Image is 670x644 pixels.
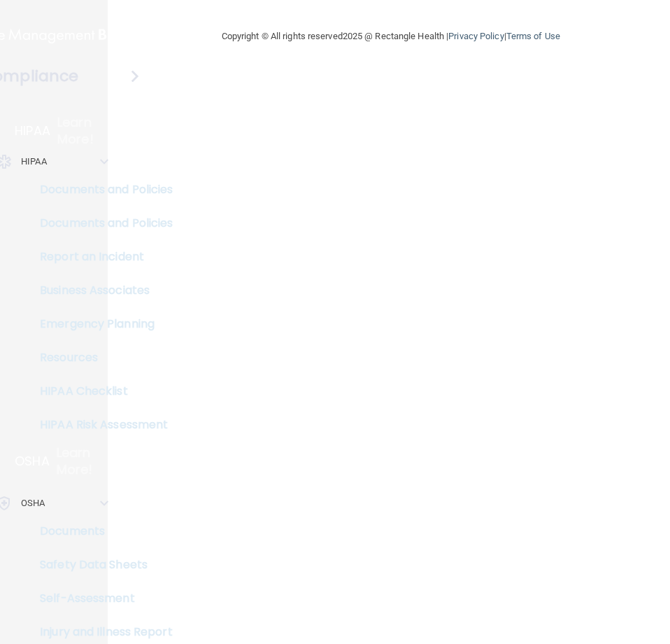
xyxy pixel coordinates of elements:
[5,351,196,365] p: Resources
[136,14,646,59] div: Copyright © All rights reserved 2025 @ Rectangle Health | |
[57,114,108,148] p: Learn More!
[57,444,108,478] p: Learn More!
[5,250,196,264] p: Report an Incident
[506,31,560,41] a: Terms of Use
[15,122,50,139] p: HIPAA
[21,153,47,170] p: HIPAA
[5,283,196,297] p: Business Associates
[5,524,196,538] p: Documents
[5,591,196,605] p: Self-Assessment
[448,31,504,41] a: Privacy Policy
[5,558,196,572] p: Safety Data Sheets
[5,625,196,639] p: Injury and Illness Report
[5,183,196,197] p: Documents and Policies
[15,453,50,470] p: OSHA
[5,418,196,432] p: HIPAA Risk Assessment
[5,384,196,398] p: HIPAA Checklist
[5,216,196,230] p: Documents and Policies
[5,317,196,331] p: Emergency Planning
[21,495,45,512] p: OSHA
